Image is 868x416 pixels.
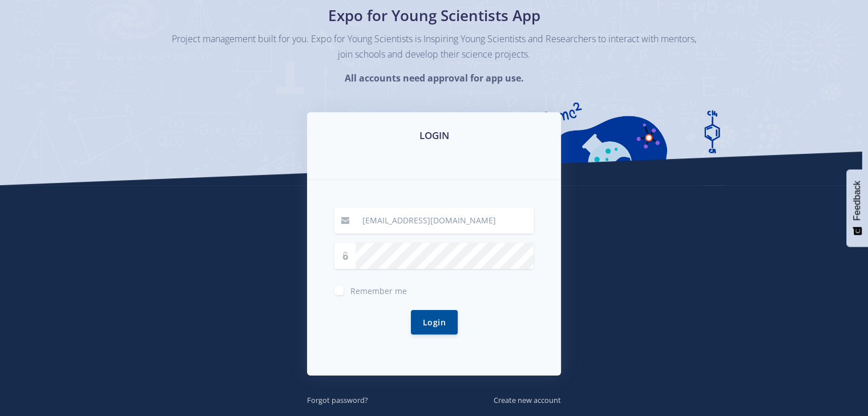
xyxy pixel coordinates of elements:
small: Forgot password? [307,395,368,405]
h3: LOGIN [321,128,547,143]
a: Forgot password? [307,393,368,406]
button: Login [411,310,458,335]
a: Create new account [494,393,561,406]
strong: All accounts need approval for app use. [344,72,523,84]
input: Email / User ID [356,207,534,234]
p: Project management built for you. Expo for Young Scientists is Inspiring Young Scientists and Res... [172,31,697,62]
small: Create new account [494,395,561,405]
span: Feedback [852,181,862,221]
h1: Expo for Young Scientists App [226,5,643,27]
button: Feedback - Show survey [846,169,868,247]
span: Remember me [350,286,407,296]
